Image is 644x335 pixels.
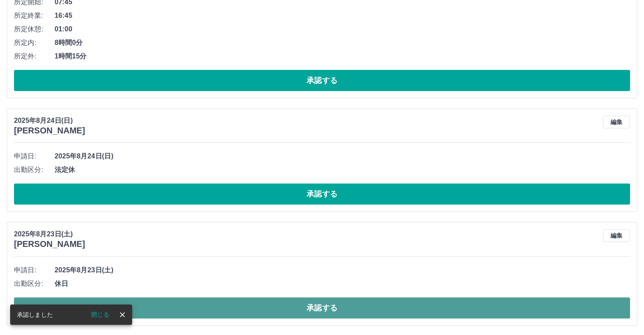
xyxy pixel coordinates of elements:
[84,308,116,321] button: 閉じる
[603,229,630,242] button: 編集
[14,239,85,249] h3: [PERSON_NAME]
[55,279,630,289] span: 休日
[55,265,630,275] span: 2025年8月23日(土)
[14,297,630,318] button: 承認する
[55,24,630,34] span: 01:00
[603,116,630,128] button: 編集
[14,229,85,239] p: 2025年8月23日(土)
[55,38,630,48] span: 8時間0分
[14,126,85,136] h3: [PERSON_NAME]
[14,265,55,275] span: 申請日:
[55,151,630,161] span: 2025年8月24日(日)
[55,11,630,21] span: 16:45
[14,38,55,48] span: 所定内:
[14,70,630,91] button: 承認する
[14,51,55,61] span: 所定外:
[14,116,85,126] p: 2025年8月24日(日)
[116,308,129,321] button: close
[14,165,55,175] span: 出勤区分:
[14,279,55,289] span: 出勤区分:
[55,51,630,61] span: 1時間15分
[14,24,55,34] span: 所定休憩:
[14,151,55,161] span: 申請日:
[55,165,630,175] span: 法定休
[14,183,630,205] button: 承認する
[14,11,55,21] span: 所定終業:
[17,307,53,322] div: 承認しました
